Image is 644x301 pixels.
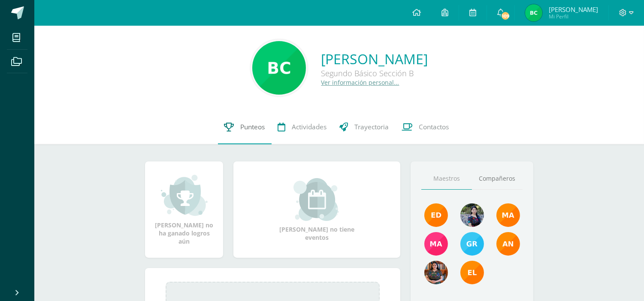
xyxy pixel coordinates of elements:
img: 9b17679b4520195df407efdfd7b84603.png [460,203,484,227]
a: Punteos [218,110,272,144]
img: 560278503d4ca08c21e9c7cd40ba0529.png [496,203,520,227]
img: 7766054b1332a6085c7723d22614d631.png [424,232,448,256]
a: Actividades [272,110,333,144]
img: 5591b9f513bb958737f9dbcc00247f53.png [525,4,542,21]
a: Trayectoria [333,110,396,144]
img: a348d660b2b29c2c864a8732de45c20a.png [496,232,520,256]
span: Contactos [419,122,449,131]
a: Compañeros [472,168,523,190]
a: Contactos [396,110,456,144]
span: Mi Perfil [549,13,598,20]
img: 227e1e6d78ce3c9f040db8f4a116e2a7.png [252,41,306,95]
div: [PERSON_NAME] no tiene eventos [274,178,360,241]
span: [PERSON_NAME] [549,5,598,14]
div: Segundo Básico Sección B [321,68,428,78]
div: [PERSON_NAME] no ha ganado logros aún [154,174,215,245]
img: b7ce7144501556953be3fc0a459761b8.png [460,232,484,256]
a: [PERSON_NAME] [321,50,428,68]
img: 96169a482c0de6f8e254ca41c8b0a7b1.png [424,261,448,284]
span: 109 [501,11,510,21]
img: f40e456500941b1b33f0807dd74ea5cf.png [424,203,448,227]
img: achievement_small.png [161,174,208,217]
span: Punteos [241,122,265,131]
span: Trayectoria [355,122,389,131]
img: 2f8de69bb4c8bfcc68be225f0ff17f53.png [460,261,484,284]
a: Maestros [421,168,472,190]
img: event_small.png [293,178,340,221]
span: Actividades [292,122,327,131]
a: Ver información personal... [321,78,399,86]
